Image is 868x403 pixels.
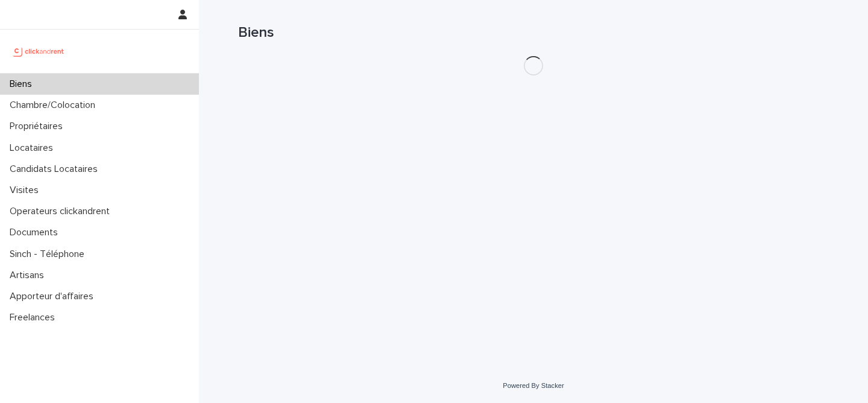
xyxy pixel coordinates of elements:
[5,227,68,238] p: Documents
[5,249,94,260] p: Sinch - Téléphone
[5,312,64,323] p: Freelances
[5,100,105,111] p: Chambre/Colocation
[5,206,119,217] p: Operateurs clickandrent
[503,382,564,389] a: Powered By Stacker
[5,163,107,175] p: Candidats Locataires
[5,121,72,132] p: Propriétaires
[5,142,63,154] p: Locataires
[238,24,829,42] h1: Biens
[10,39,68,63] img: UCB0brd3T0yccxBKYDjQ
[5,78,42,90] p: Biens
[5,291,103,302] p: Apporteur d'affaires
[5,185,48,196] p: Visites
[5,270,54,281] p: Artisans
